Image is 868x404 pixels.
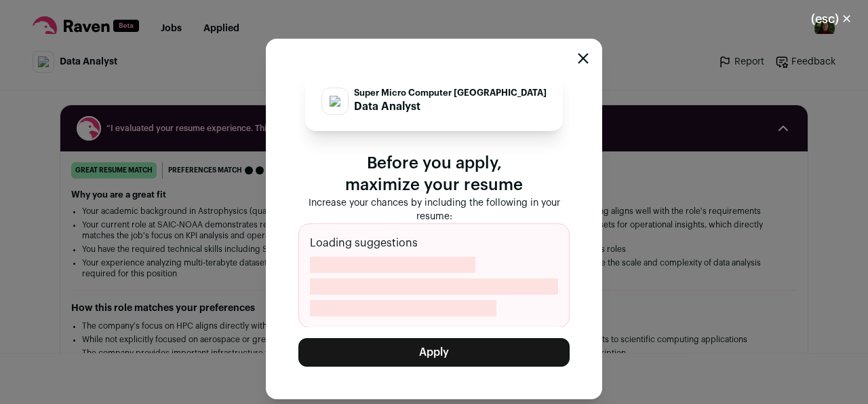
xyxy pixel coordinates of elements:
[354,98,547,115] p: Data Analyst
[578,53,589,64] button: Close modal
[298,338,570,367] button: Apply
[354,88,547,98] p: Super Micro Computer [GEOGRAPHIC_DATA]
[298,223,570,328] div: Loading suggestions
[298,196,570,223] p: Increase your chances by including the following in your resume:
[330,96,340,107] img: 35dfdb1729e26baaadef40dfd2ca93b248ace75e4200bc6cefbb7b80e436e44d
[795,4,868,34] button: Close modal
[298,153,570,196] p: Before you apply, maximize your resume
